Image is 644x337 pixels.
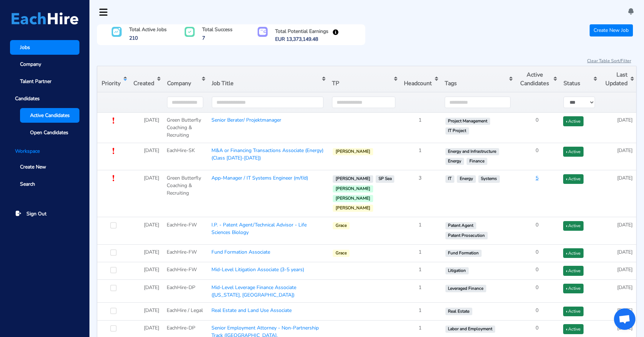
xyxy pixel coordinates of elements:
[563,221,584,231] button: Active
[478,175,500,182] span: Systems
[333,175,373,182] span: [PERSON_NAME]
[167,307,203,314] span: EachHire / Legal
[129,35,174,41] h6: 210
[563,248,584,258] button: Active
[275,36,344,43] h6: EUR 13,373,149.48
[445,148,499,155] span: Energy and Infrastructure
[144,175,159,181] span: [DATE]
[10,147,79,155] li: Workspace
[144,284,159,291] span: [DATE]
[419,117,421,123] span: 1
[10,57,79,72] a: Company
[587,58,631,64] u: Clear Table Sort/Filter
[617,221,633,228] span: [DATE]
[211,284,296,298] a: Mid-Level Leverage Finance Associate ([US_STATE], [GEOGRAPHIC_DATA])
[167,324,195,331] span: EachHire-DP
[536,284,538,291] span: 0
[536,117,538,123] span: 0
[617,324,633,331] span: [DATE]
[590,24,633,36] a: Create New Job
[211,221,307,236] a: I.P. - Patent Agent/Technical Advisor - Life Sciences Biology
[536,307,538,314] span: 0
[617,307,633,314] span: [DATE]
[445,175,454,182] span: IT
[563,147,584,156] button: Active
[211,175,308,181] a: App-Manager / IT Systems Engineer (m/f/d)
[26,210,47,218] span: Sign Out
[419,249,421,255] span: 1
[167,117,201,138] span: Green Butterfly Coaching & Recruiting
[167,221,197,228] span: EachHire-FW
[617,266,633,273] span: [DATE]
[202,35,241,41] h6: 7
[167,175,201,196] span: Green Butterfly Coaching & Recruiting
[587,57,631,64] button: Clear Table Sort/Filter
[445,158,464,165] span: Energy
[333,222,349,229] span: Grace
[167,147,195,154] span: EachHire-SK
[10,177,79,191] a: Search
[211,266,304,273] a: Mid-Level Litigation Associate (3-5 years)
[536,266,538,273] span: 0
[445,250,482,257] span: Fund Formation
[333,205,373,212] span: [PERSON_NAME]
[536,324,538,331] span: 0
[20,163,46,171] span: Create New
[563,116,584,126] button: Active
[20,108,79,123] a: Active Candidates
[30,129,68,136] span: Open Candidates
[614,308,635,330] div: Open chat
[20,78,52,85] span: Talent Partner
[10,91,79,106] span: Candidates
[467,158,487,165] span: Finance
[563,174,584,184] button: Active
[445,267,469,274] span: Litigation
[563,266,584,275] button: Active
[445,308,472,315] span: Real Estate
[445,285,486,292] span: Leveraged Finance
[536,147,538,154] span: 0
[333,195,373,202] span: [PERSON_NAME]
[10,160,79,175] a: Create New
[144,266,159,273] span: [DATE]
[211,307,292,314] a: Real Estate and Land Use Associate
[20,60,41,68] span: Company
[10,74,79,89] a: Talent Partner
[144,147,159,154] span: [DATE]
[445,118,490,125] span: Project Management
[211,147,323,161] a: M&A or Financing Transactions Associate (Energy) (Class [DATE]-[DATE])
[20,125,79,140] a: Open Candidates
[20,180,35,188] span: Search
[419,266,421,273] span: 1
[617,175,633,181] span: [DATE]
[445,127,469,135] span: IT Project
[333,185,373,192] span: [PERSON_NAME]
[144,221,159,228] span: [DATE]
[563,284,584,293] button: Active
[211,117,281,123] a: Senior Berater/ Projektmanager
[144,324,159,331] span: [DATE]
[617,117,633,123] span: [DATE]
[376,175,394,182] span: SP Sea
[144,117,159,123] span: [DATE]
[144,307,159,314] span: [DATE]
[202,27,241,33] h6: Total Success
[536,249,538,255] span: 0
[20,44,30,51] span: Jobs
[167,249,197,255] span: EachHire-FW
[419,147,421,154] span: 1
[144,249,159,255] span: [DATE]
[536,175,538,181] a: 5
[419,221,421,228] span: 1
[333,148,373,155] span: [PERSON_NAME]
[563,307,584,316] button: Active
[563,324,584,334] button: Active
[445,326,495,333] span: Labor and Employment
[419,175,421,181] span: 3
[30,112,70,119] span: Active Candidates
[11,12,78,25] img: Logo
[167,284,195,291] span: EachHire-DP
[167,266,197,273] span: EachHire-FW
[445,222,476,229] span: Patent Agent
